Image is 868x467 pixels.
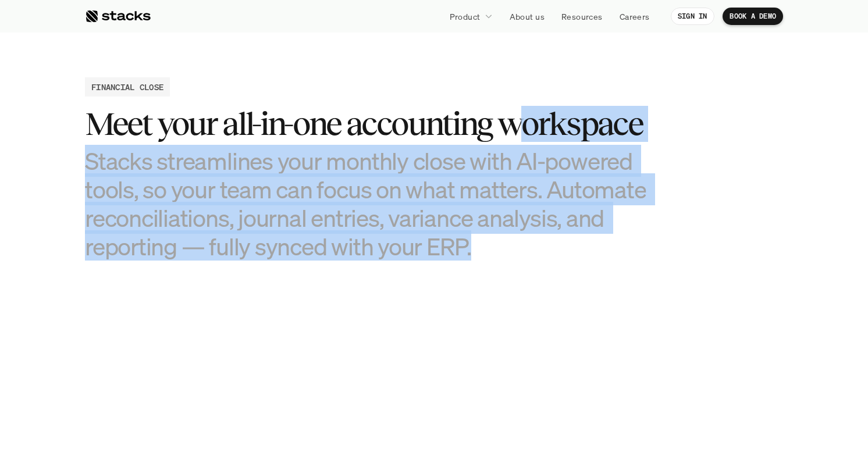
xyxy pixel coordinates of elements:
a: SIGN IN [671,8,714,25]
h3: Meet your all-in-one accounting workspace [85,106,667,142]
a: Careers [613,6,657,27]
p: Resources [561,10,603,23]
p: Careers [620,10,650,23]
p: BOOK A DEMO [730,12,776,20]
p: About us [510,10,545,23]
a: About us [503,6,552,27]
a: Privacy Policy [137,269,188,277]
p: SIGN IN [678,12,707,20]
a: BOOK A DEMO [723,8,783,25]
h2: FINANCIAL CLOSE [91,81,163,93]
h3: Stacks streamlines your monthly close with AI-powered tools, so your team can focus on what matte... [85,147,667,261]
a: Resources [554,6,610,27]
p: Product [450,10,481,23]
